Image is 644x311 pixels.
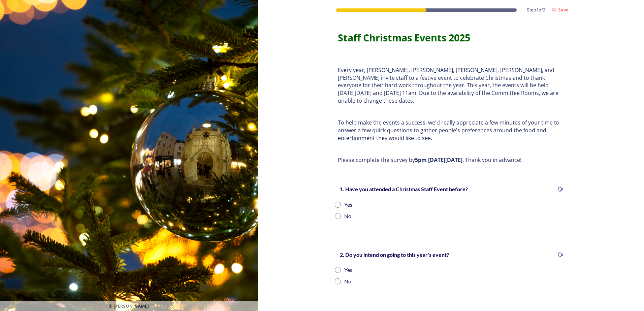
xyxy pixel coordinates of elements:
div: Yes [344,201,352,209]
div: No [344,277,351,285]
strong: 2. Do you intend on going to this year's event? [340,251,449,258]
p: Every year, [PERSON_NAME], [PERSON_NAME], [PERSON_NAME], [PERSON_NAME], and [PERSON_NAME] invite ... [338,66,563,105]
span: Step 1 of 2 [527,7,545,13]
strong: Save [558,7,569,13]
strong: 5pm [DATE][DATE] [415,156,462,164]
span: © [PERSON_NAME] [109,303,149,309]
div: Yes [344,266,352,274]
div: No [344,212,351,220]
strong: 1. Have you attended a Christmas Staff Event before? [340,186,468,192]
strong: Staff Christmas Events 2025 [338,31,470,44]
p: Please complete the survey by . Thank you in advance! [338,156,563,164]
p: To help make the events a success, we'd really appreciate a few minutes of your time to answer a ... [338,119,563,142]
